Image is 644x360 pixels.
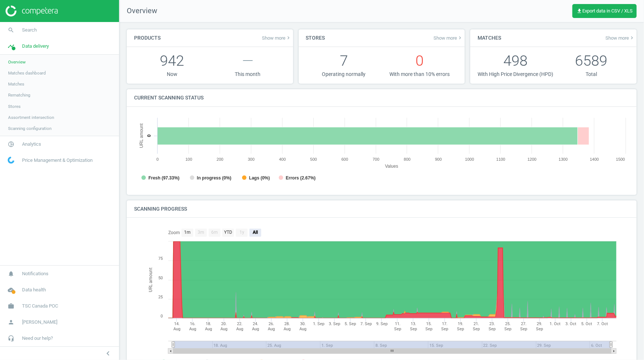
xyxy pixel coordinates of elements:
[376,321,388,326] tspan: 9. Sep
[210,71,285,78] p: This month
[148,175,180,181] tspan: Fresh (97.33%)
[22,141,41,148] span: Analytics
[139,123,144,148] tspan: URL amount
[236,327,243,331] tspan: Aug
[410,327,417,331] tspan: Sep
[158,256,163,261] text: 75
[8,103,21,109] span: Stores
[382,51,457,71] p: 0
[22,303,58,309] span: TSC Canada POC
[528,157,536,161] text: 1200
[205,327,212,331] tspan: Aug
[22,27,37,33] span: Search
[442,327,449,331] tspan: Sep
[4,331,18,345] i: headset_mic
[8,81,24,87] span: Matches
[286,175,316,181] tspan: Errors (2.67%)
[197,175,231,181] tspan: In progress (0%)
[242,52,253,69] span: —
[505,321,511,326] tspan: 25.
[8,114,54,120] span: Assortment intersection
[127,89,211,106] h4: Current scanning status
[360,321,372,326] tspan: 7. Sep
[385,163,398,168] tspan: Values
[206,321,211,326] tspan: 18.
[22,157,93,164] span: Price Management & Optimization
[284,327,291,331] tspan: Aug
[554,71,629,78] p: Total
[253,321,258,326] tspan: 24.
[221,327,228,331] tspan: Aug
[504,327,511,331] tspan: Sep
[8,70,46,76] span: Matches dashboard
[22,43,49,50] span: Data delivery
[237,321,242,326] tspan: 22.
[404,157,410,161] text: 800
[262,35,291,41] span: Show more
[345,321,356,326] tspan: 5. Sep
[427,321,432,326] tspan: 15.
[285,35,291,41] i: keyboard_arrow_right
[186,157,192,161] text: 100
[22,287,46,293] span: Data health
[559,157,568,161] text: 1300
[489,321,495,326] tspan: 23.
[22,335,53,342] span: Need our help?
[605,35,635,41] span: Show more
[426,327,433,331] tspan: Sep
[190,321,195,326] tspan: 16.
[554,51,629,71] p: 6589
[313,321,324,326] tspan: 1. Sep
[550,321,561,326] tspan: 1. Oct
[382,71,457,78] p: With more than 10% errors
[300,321,306,326] tspan: 30.
[582,321,593,326] tspan: 5. Oct
[457,35,463,41] i: keyboard_arrow_right
[252,230,258,235] text: All
[489,327,496,331] tspan: Sep
[373,157,379,161] text: 700
[536,327,543,331] tspan: Sep
[4,23,18,37] i: search
[262,35,291,41] a: Show morekeyboard_arrow_right
[8,157,14,164] img: wGWNvw8QSZomAAAAABJRU5ErkJggg==
[173,327,180,331] tspan: Aug
[8,59,26,65] span: Overview
[146,134,152,137] text: 0
[284,321,290,326] tspan: 28.
[537,321,542,326] tspan: 29.
[341,157,348,161] text: 600
[629,35,635,41] i: keyboard_arrow_right
[134,71,210,78] p: Now
[211,230,218,235] text: 6m
[520,327,527,331] tspan: Sep
[268,327,275,331] tspan: Aug
[458,321,464,326] tspan: 19.
[442,321,448,326] tspan: 17.
[470,29,508,47] h4: Matches
[306,51,382,71] p: 7
[435,157,442,161] text: 900
[465,157,474,161] text: 1000
[4,283,18,297] i: cloud_done
[168,230,180,235] text: Zoom
[22,319,57,326] span: [PERSON_NAME]
[605,35,635,41] a: Show morekeyboard_arrow_right
[134,51,210,71] p: 942
[616,157,625,161] text: 1500
[457,327,464,331] tspan: Sep
[394,327,401,331] tspan: Sep
[4,299,18,313] i: work
[496,157,505,161] text: 1100
[184,230,191,235] text: 1m
[127,200,194,218] h4: Scanning progress
[269,321,274,326] tspan: 26.
[4,267,18,281] i: notifications
[590,157,599,161] text: 1400
[4,315,18,329] i: person
[156,157,159,161] text: 0
[161,314,163,319] text: 0
[119,6,157,16] span: Overview
[433,35,463,41] span: Show more
[249,175,270,181] tspan: Lags (0%)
